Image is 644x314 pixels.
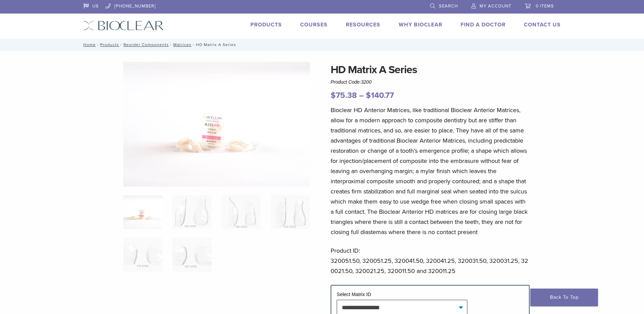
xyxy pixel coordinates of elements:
[119,43,124,46] span: /
[81,42,96,47] a: Home
[172,195,211,229] img: HD Matrix A Series - Image 2
[331,246,530,276] p: Product ID: 320051.50, 320051.25, 320041.50, 320041.25, 320031.50, 320031.25, 320021.50, 320021.2...
[331,79,372,85] span: Product Code:
[123,195,162,229] img: Anterior-HD-A-Series-Matrices-324x324.jpg
[366,90,394,100] bdi: 140.77
[359,90,364,100] span: –
[300,21,328,28] a: Courses
[331,90,357,100] bdi: 75.38
[222,195,261,229] img: HD Matrix A Series - Image 3
[480,3,511,9] span: My Account
[192,43,196,46] span: /
[337,292,371,297] label: Select Matrix ID
[169,43,173,46] span: /
[530,289,598,306] a: Back To Top
[361,79,372,85] span: 3200
[331,90,336,100] span: $
[250,21,282,28] a: Products
[346,21,380,28] a: Resources
[524,21,561,28] a: Contact Us
[124,42,169,47] a: Reorder Components
[331,62,530,78] h1: HD Matrix A Series
[461,21,506,28] a: Find A Doctor
[399,21,442,28] a: Why Bioclear
[173,42,192,47] a: Matrices
[79,39,566,51] nav: HD Matrix A Series
[331,105,530,237] p: Bioclear HD Anterior Matrices, like traditional Bioclear Anterior Matrices, allow for a modern ap...
[123,238,162,272] img: HD Matrix A Series - Image 5
[366,90,371,100] span: $
[172,238,211,272] img: HD Matrix A Series - Image 6
[100,42,119,47] a: Products
[271,195,310,229] img: HD Matrix A Series - Image 4
[84,21,164,30] img: Bioclear
[96,43,100,46] span: /
[536,3,554,9] span: 0 items
[123,62,310,187] img: Anterior HD A Series Matrices
[439,3,458,9] span: Search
